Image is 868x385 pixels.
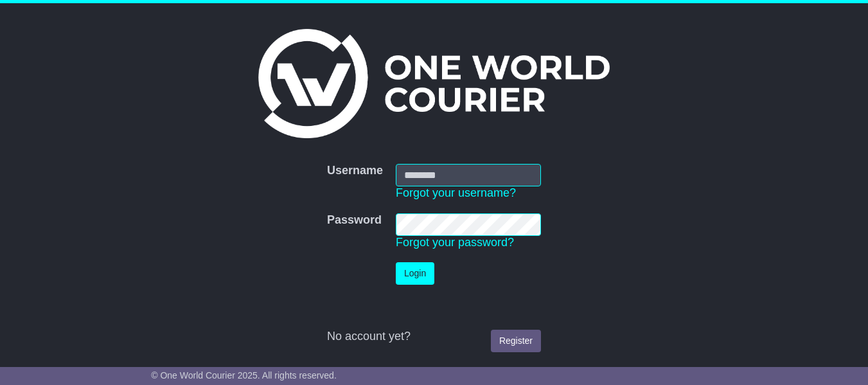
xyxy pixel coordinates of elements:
label: Username [327,164,383,178]
span: © One World Courier 2025. All rights reserved. [151,370,337,381]
a: Forgot your username? [396,186,516,199]
label: Password [327,213,382,228]
img: One World [258,29,609,138]
div: No account yet? [327,330,541,344]
a: Forgot your password? [396,236,514,249]
button: Login [396,262,434,285]
a: Register [491,330,541,352]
